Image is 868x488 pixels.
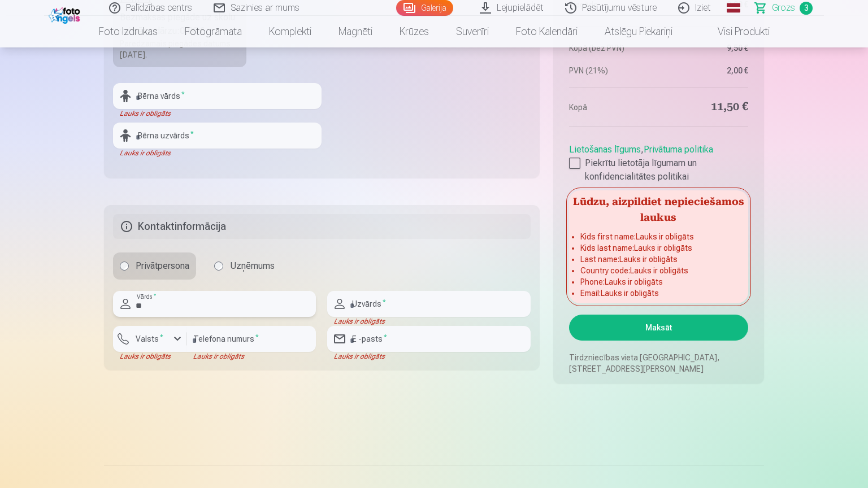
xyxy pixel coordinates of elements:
[171,16,255,47] a: Fotogrāmata
[580,276,737,287] li: Phone : Lauks ir obligāts
[591,16,686,47] a: Atslēgu piekariņi
[569,42,653,54] dt: Kopā (bez PVN)
[386,16,442,47] a: Krūzes
[686,16,783,47] a: Visi produkti
[113,352,186,361] div: Lauks ir obligāts
[49,5,83,24] img: /fa1
[644,144,713,155] a: Privātuma politika
[580,242,737,254] li: Kids last name : Lauks ir obligāts
[580,265,737,276] li: Country code : Lauks ir obligāts
[580,254,737,265] li: Last name : Lauks ir obligāts
[569,138,748,184] div: ,
[664,65,748,76] dd: 2,00 €
[502,16,591,47] a: Foto kalendāri
[186,352,316,361] div: Lauks ir obligāts
[569,99,653,115] dt: Kopā
[113,109,322,118] div: Lauks ir obligāts
[569,315,748,341] button: Maksāt
[664,99,748,115] dd: 11,50 €
[214,262,223,271] input: Uzņēmums
[255,16,325,47] a: Komplekti
[664,42,748,54] dd: 9,50 €
[131,333,168,345] label: Valsts
[772,1,795,15] span: Grozs
[800,2,813,15] span: 3
[569,352,748,374] p: Tirdzniecības vieta [GEOGRAPHIC_DATA], [STREET_ADDRESS][PERSON_NAME]
[85,16,171,47] a: Foto izdrukas
[325,16,386,47] a: Magnēti
[113,214,531,239] h5: Kontaktinformācija
[569,144,641,155] a: Lietošanas līgums
[442,16,502,47] a: Suvenīri
[569,65,653,76] dt: PVN (21%)
[113,252,196,280] label: Privātpersona
[569,190,748,226] h5: Lūdzu, aizpildiet nepieciešamos laukus
[207,252,281,280] label: Uzņēmums
[113,149,322,158] div: Lauks ir obligāts
[580,231,737,242] li: Kids first name : Lauks ir obligāts
[569,156,748,184] label: Piekrītu lietotāja līgumam un konfidencialitātes politikai
[327,352,530,361] div: Lauks ir obligāts
[113,326,186,352] button: Valsts*
[327,317,530,326] div: Lauks ir obligāts
[580,287,737,299] li: Email : Lauks ir obligāts
[120,262,129,271] input: Privātpersona
[120,38,240,60] div: Paredzamais piegādes datums [DATE].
